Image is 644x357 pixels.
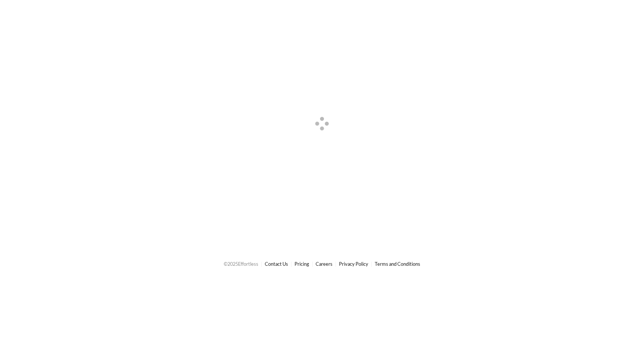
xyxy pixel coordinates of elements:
a: Terms and Conditions [375,261,420,267]
a: Contact Us [265,261,288,267]
a: Privacy Policy [339,261,368,267]
span: © 2025 Effortless [224,261,258,267]
a: Pricing [295,261,309,267]
a: Careers [316,261,333,267]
